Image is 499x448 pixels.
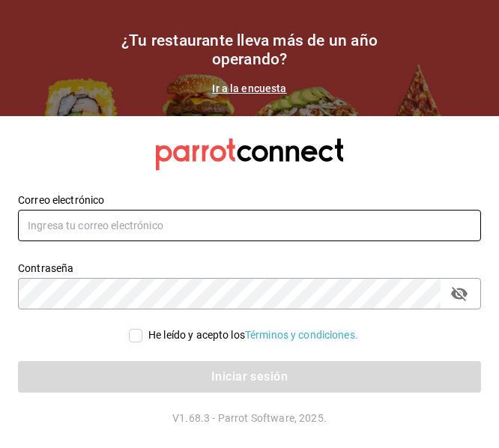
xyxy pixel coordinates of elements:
[18,195,481,205] label: Correo electrónico
[212,82,286,94] a: Ir a la encuesta
[18,263,481,273] label: Contraseña
[447,281,472,306] button: passwordField
[245,329,358,341] a: Términos y condiciones.
[100,31,399,69] h1: ¿Tu restaurante lleva más de un año operando?
[18,411,481,426] p: V1.68.3 - Parrot Software, 2025.
[18,210,481,241] input: Ingresa tu correo electrónico
[148,327,358,343] div: He leído y acepto los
